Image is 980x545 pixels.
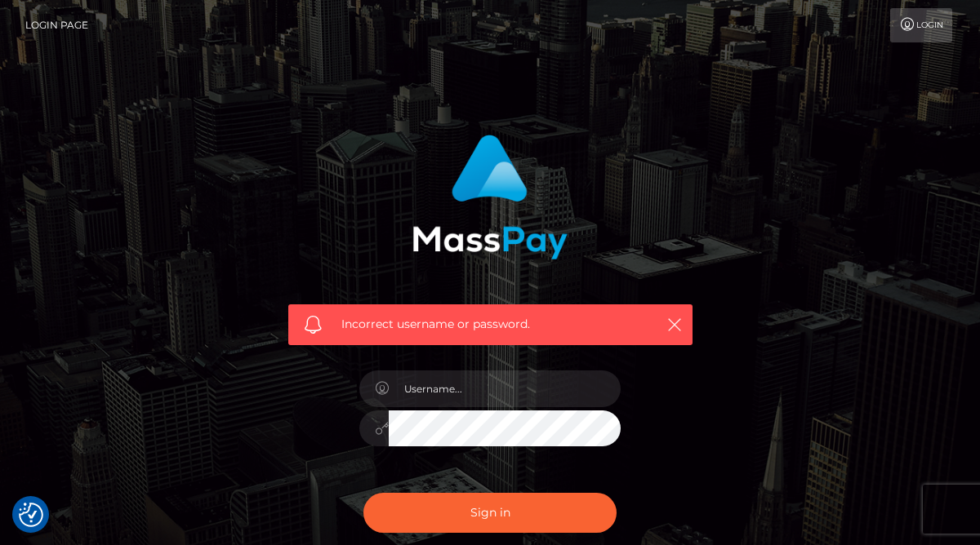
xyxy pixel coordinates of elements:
button: Sign in [363,493,617,533]
a: Login [890,8,952,42]
a: Login Page [25,8,88,42]
span: Incorrect username or password. [341,316,639,333]
img: Revisit consent button [19,503,43,527]
button: Consent Preferences [19,503,43,527]
img: MassPay Login [412,135,568,259]
input: Username... [389,370,621,407]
